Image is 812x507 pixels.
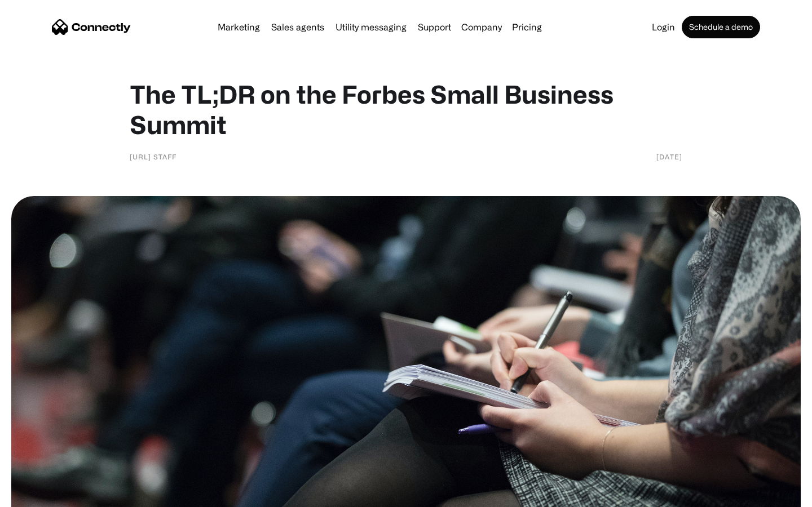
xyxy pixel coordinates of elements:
[458,19,505,35] div: Company
[213,23,264,32] a: Marketing
[647,23,679,32] a: Login
[331,23,411,32] a: Utility messaging
[461,19,502,35] div: Company
[413,23,456,32] a: Support
[656,151,682,162] div: [DATE]
[682,16,760,38] a: Schedule a demo
[11,487,68,503] aside: Language selected: English
[23,487,68,503] ul: Language list
[267,23,329,32] a: Sales agents
[130,151,176,162] div: [URL] Staff
[130,79,682,140] h1: The TL;DR on the Forbes Small Business Summit
[52,19,131,35] a: home
[507,23,546,32] a: Pricing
